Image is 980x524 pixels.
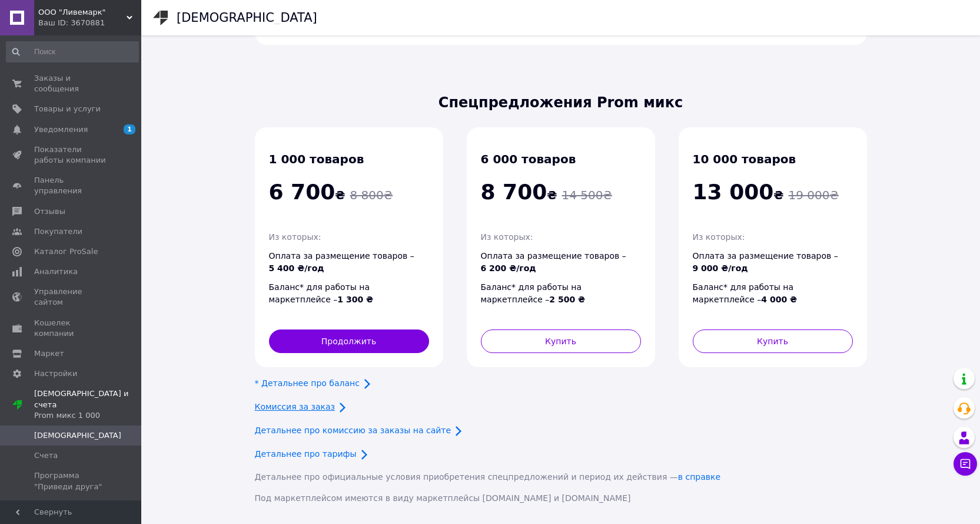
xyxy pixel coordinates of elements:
span: 6 000 товаров [481,152,576,166]
span: Показатели работы компании [34,144,109,166]
span: 14 500 ₴ [562,188,612,202]
span: Счета [34,450,58,461]
span: Отзывы [34,206,65,217]
span: 8 700 [481,180,547,204]
span: 6 200 ₴/год [481,263,536,273]
span: 2 500 ₴ [549,295,585,304]
span: ₴ [693,188,784,202]
span: 6 700 [269,180,335,204]
span: 1 [124,124,135,134]
a: Комиссия за заказ [255,402,335,411]
span: Панель управления [34,175,109,196]
span: Аналитика [34,266,78,277]
span: [DEMOGRAPHIC_DATA] и счета [34,388,141,421]
span: 9 000 ₴/год [693,263,748,273]
span: ООО "Ливемарк" [38,7,127,18]
span: Из которых: [693,232,745,242]
span: Из которых: [481,232,533,242]
span: [DEMOGRAPHIC_DATA] [34,430,121,441]
h1: [DEMOGRAPHIC_DATA] [177,11,317,25]
span: 5 400 ₴/год [269,263,324,273]
span: ₴ [481,188,557,202]
span: Баланс* для работы на маркетплейсе – [481,282,586,304]
span: Оплата за размещение товаров – [481,251,626,273]
span: Каталог ProSale [34,246,98,257]
span: Маркет [34,348,64,359]
span: 1 000 товаров [269,152,364,166]
span: Кошелек компании [34,318,109,339]
span: Баланс* для работы на маркетплейсе – [693,282,798,304]
div: Ваш ID: 3670881 [38,18,141,28]
span: 1 300 ₴ [337,295,373,304]
span: 4 000 ₴ [761,295,797,304]
a: * Детальнее про баланс [255,378,360,388]
span: 13 000 [693,180,774,204]
span: Спецпредложения Prom микc [255,93,867,113]
a: Детальнее про тарифы [255,449,357,459]
span: Покупатели [34,226,82,237]
span: Программа "Приведи друга" [34,470,109,492]
span: 10 000 товаров [693,152,796,166]
a: Детальнее про комиссию за заказы на сайте [255,426,451,435]
span: 8 800 ₴ [350,188,393,202]
span: Баланс* для работы на маркетплейсе – [269,282,374,304]
span: Под маркетплейсом имеются в виду маркетплейсы [DOMAIN_NAME] и [DOMAIN_NAME] [255,493,631,503]
button: Купить [693,329,853,353]
button: Продолжить [269,329,429,353]
button: Чат с покупателем [954,452,977,476]
span: Детальнее про официальные условия приобретения спецпредложений и период их действия — [255,472,721,482]
span: 19 000 ₴ [788,188,838,202]
div: Prom микс 1 000 [34,410,141,421]
span: Товары и услуги [34,104,101,114]
span: Уведомления [34,124,88,135]
span: Оплата за размещение товаров – [269,251,414,273]
span: Управление сайтом [34,286,109,308]
span: ₴ [269,188,346,202]
span: Настройки [34,368,77,379]
button: Купить [481,329,641,353]
span: Заказы и сообщения [34,73,109,94]
a: в справке [678,472,720,482]
span: Оплата за размещение товаров – [693,251,838,273]
span: Из которых: [269,232,321,242]
input: Поиск [6,41,139,62]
